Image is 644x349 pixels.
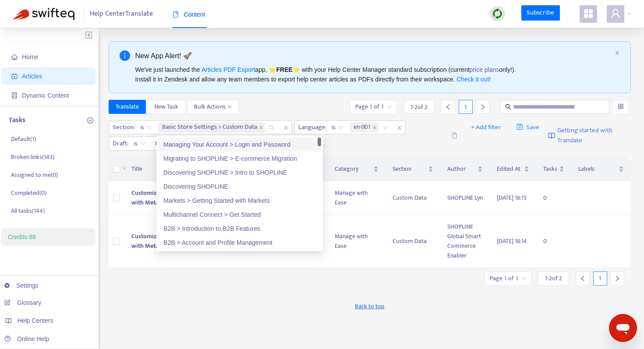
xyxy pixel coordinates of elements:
span: + Add filter [471,122,501,133]
img: sync.dc5367851b00ba804db3.png [492,8,503,19]
td: Manage with Ease [328,215,386,268]
a: Check it out! [456,76,491,83]
div: We've just launched the app, ⭐ ⭐️ with your Help Center Manager standard subscription (current on... [135,65,612,84]
span: Bulk Actions [194,102,232,112]
div: 1 [593,271,607,286]
div: Markets > Getting Started with Markets [163,196,316,205]
img: Swifteq [13,8,74,20]
span: en-001 [350,122,379,133]
p: Completed ( 0 ) [11,188,46,197]
span: plus-circle [87,117,93,123]
div: Migrating to SHOPLINE > E-commerce Migration [163,154,316,163]
span: Content [173,11,205,18]
span: Customizing Your Store Content with Metafields [131,188,217,208]
span: appstore [583,8,594,19]
span: Section [393,164,426,174]
p: All tasks ( 144 ) [11,206,45,215]
span: Home [22,53,38,60]
th: Edited At [490,157,536,181]
span: Dynamic Content [22,92,69,99]
div: Discovering SHOPLINE [158,180,321,194]
div: Multichannel Connect > Get Started [158,208,321,222]
span: Language : [295,121,328,134]
div: Discovering SHOPLINE > Intro to SHOPLINE [163,168,316,177]
span: search [505,104,511,110]
th: Title [124,157,225,181]
span: No [155,137,170,150]
th: Section [386,157,440,181]
th: Author [440,157,490,181]
a: Getting started with Translate [548,120,631,151]
p: Default ( 1 ) [11,134,36,144]
button: New Task [147,100,185,114]
span: home [11,54,18,60]
button: saveSave [510,120,546,134]
div: Multichannel Connect > Get Started [163,210,316,219]
td: Custom Data [386,181,440,215]
span: Title [131,164,211,174]
span: Labels [578,164,617,174]
span: Category [335,164,372,174]
span: is [332,121,343,134]
div: B2B > Account and Profile Management [158,236,321,250]
a: Subscribe [521,5,560,21]
td: SHOPLINE Lyn [440,181,490,215]
span: book [173,11,179,18]
b: FREE [276,66,292,73]
span: Customizing Your Store Content with Metaobject [131,231,217,251]
span: info-circle [120,50,130,61]
div: Managing Your Account > Login and Password [163,140,316,149]
span: down [227,105,232,109]
div: Discovering SHOPLINE > Intro to SHOPLINE [158,166,321,180]
span: close [372,125,377,130]
a: Credits:88 [8,233,36,240]
p: Tasks [9,115,25,126]
span: Articles [22,73,42,80]
button: Translate [109,100,146,114]
th: Labels [571,157,631,181]
span: is [134,137,145,150]
span: close [280,123,292,133]
span: container [11,92,18,99]
span: close [615,50,620,56]
span: account-book [11,73,18,79]
div: Markets > Getting Started with Markets [158,194,321,208]
span: right [614,275,620,282]
a: Online Help [4,335,49,342]
span: 1 - 2 of 2 [545,274,562,283]
span: user [610,8,621,19]
td: Custom Data [386,215,440,268]
span: Basic Store Settings > Custom Data [159,122,265,133]
span: Help Centers [18,317,53,324]
div: Discovering SHOPLINE [163,182,316,191]
td: 0 [536,181,571,215]
img: image-link [548,132,555,139]
a: Articles PDF Export [202,66,255,73]
a: Glossary [4,299,41,306]
span: left [580,275,586,282]
span: Help Center Translate [90,6,153,22]
span: Section : [109,121,136,134]
button: + Add filter [464,120,508,134]
span: is [140,121,152,134]
span: close [259,125,263,130]
div: B2B > Account and Profile Management [163,238,316,247]
span: New Task [154,102,178,112]
td: 0 [536,215,571,268]
span: delete [451,132,458,139]
td: SHOPLINE Global Smart Commerce Enabler [440,215,490,268]
span: Basic Store Settings > Custom Data [162,122,257,133]
p: Assigned to me ( 0 ) [11,170,58,180]
span: Edited At [497,164,522,174]
span: [DATE] 18:14 [497,236,527,246]
span: down [122,166,127,171]
span: save [517,123,523,130]
iframe: メッセージングウィンドウの起動ボタン、進行中の会話 [609,314,637,342]
div: B2B > Introduction to B2B Features [163,224,316,233]
span: Draft : [109,137,130,150]
th: Category [328,157,386,181]
span: Back to top [355,302,384,311]
span: Tasks [543,164,557,174]
span: 1 - 2 of 2 [410,102,428,112]
button: close [615,50,620,56]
